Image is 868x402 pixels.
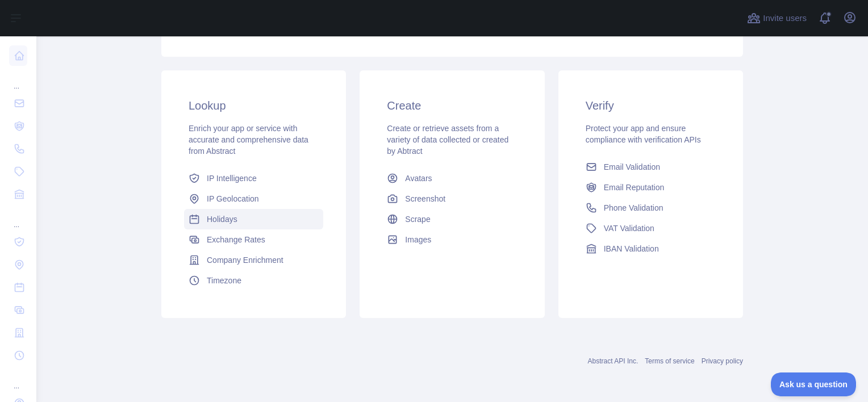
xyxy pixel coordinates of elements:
[771,372,857,396] iframe: Toggle Customer Support
[581,218,720,238] a: VAT Validation
[382,168,521,189] a: Avatars
[382,229,521,250] a: Images
[405,213,430,225] span: Scrape
[586,98,716,114] h3: Verify
[207,193,259,204] span: IP Geolocation
[207,173,257,184] span: IP Intelligence
[9,68,27,91] div: ...
[189,98,319,114] h3: Lookup
[9,207,27,229] div: ...
[405,173,432,184] span: Avatars
[763,12,807,25] span: Invite users
[184,250,323,270] a: Company Enrichment
[588,357,639,365] a: Abstract API Inc.
[189,124,308,156] span: Enrich your app or service with accurate and comprehensive data from Abstract
[184,168,323,189] a: IP Intelligence
[645,357,694,365] a: Terms of service
[387,98,517,114] h3: Create
[405,193,445,204] span: Screenshot
[604,161,660,173] span: Email Validation
[184,229,323,250] a: Exchange Rates
[604,182,665,193] span: Email Reputation
[207,234,265,245] span: Exchange Rates
[405,234,431,245] span: Images
[9,368,27,391] div: ...
[702,357,743,365] a: Privacy policy
[581,198,720,218] a: Phone Validation
[184,270,323,291] a: Timezone
[207,275,241,286] span: Timezone
[745,9,809,27] button: Invite users
[604,202,663,213] span: Phone Validation
[184,189,323,209] a: IP Geolocation
[581,157,720,177] a: Email Validation
[581,177,720,198] a: Email Reputation
[604,243,659,254] span: IBAN Validation
[207,213,237,225] span: Holidays
[207,254,283,266] span: Company Enrichment
[382,189,521,209] a: Screenshot
[604,223,654,234] span: VAT Validation
[586,124,701,144] span: Protect your app and ensure compliance with verification APIs
[184,209,323,229] a: Holidays
[581,238,720,259] a: IBAN Validation
[387,124,508,156] span: Create or retrieve assets from a variety of data collected or created by Abtract
[382,209,521,229] a: Scrape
